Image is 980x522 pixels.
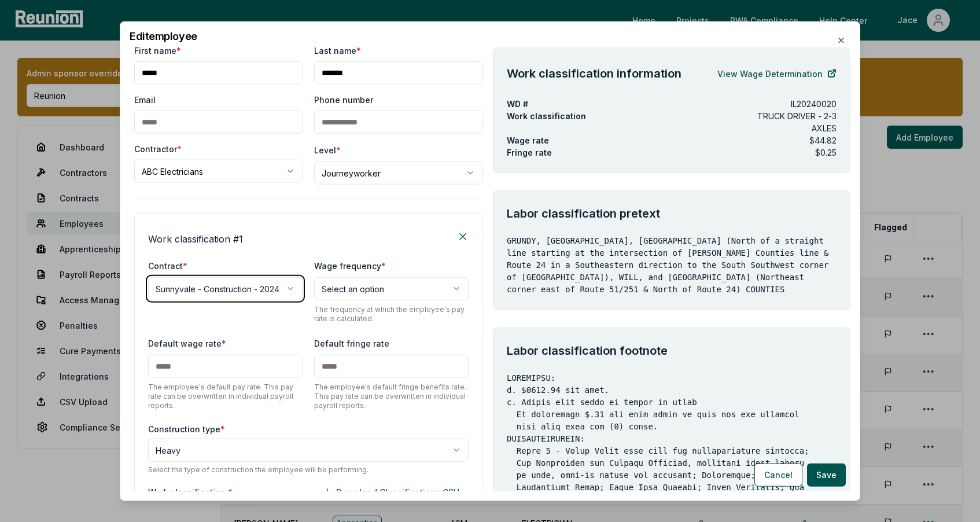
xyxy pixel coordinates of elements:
p: TRUCK DRIVER - 2-3 AXLES [750,110,837,134]
h4: Labor classification footnote [507,342,837,359]
label: Default fringe rate [314,339,389,348]
label: Email [134,94,156,106]
button: Cancel [754,463,802,486]
label: Contract [148,261,187,271]
p: The employee's default pay rate. This pay rate can be overwritten in individual payroll reports. [148,383,303,410]
h4: Work classification # 1 [148,232,243,246]
p: Select the type of construction the employee will be performing. [148,465,469,475]
p: The employee's default fringe benefits rate. This pay rate can be overwritten in individual payro... [314,383,469,410]
label: Phone number [314,94,373,106]
button: Download Classifications CSV [314,480,469,503]
label: Contractor [134,143,182,155]
label: Wage frequency [314,261,386,271]
h4: Labor classification pretext [507,205,837,222]
p: The frequency at which the employee's pay rate is calculated. [314,305,469,324]
p: Work classification [507,110,732,122]
p: GRUNDY, [GEOGRAPHIC_DATA], [GEOGRAPHIC_DATA] (North of a straight line starting at the intersecti... [507,235,837,296]
button: Save [807,463,846,486]
label: Construction type [148,423,469,435]
label: First name [134,45,181,57]
p: $44.82 [809,134,837,146]
p: Wage rate [507,134,549,146]
p: IL20240020 [791,98,837,110]
a: View Wage Determination [717,62,837,85]
p: Fringe rate [507,146,552,159]
label: Default wage rate [148,339,226,348]
h2: Edit employee [130,31,850,42]
p: $0.25 [815,146,837,159]
p: WD # [507,98,528,110]
label: Last name [314,45,361,57]
h4: Work classification information [507,65,681,82]
label: Work classification [148,486,233,498]
label: Level [314,145,341,155]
